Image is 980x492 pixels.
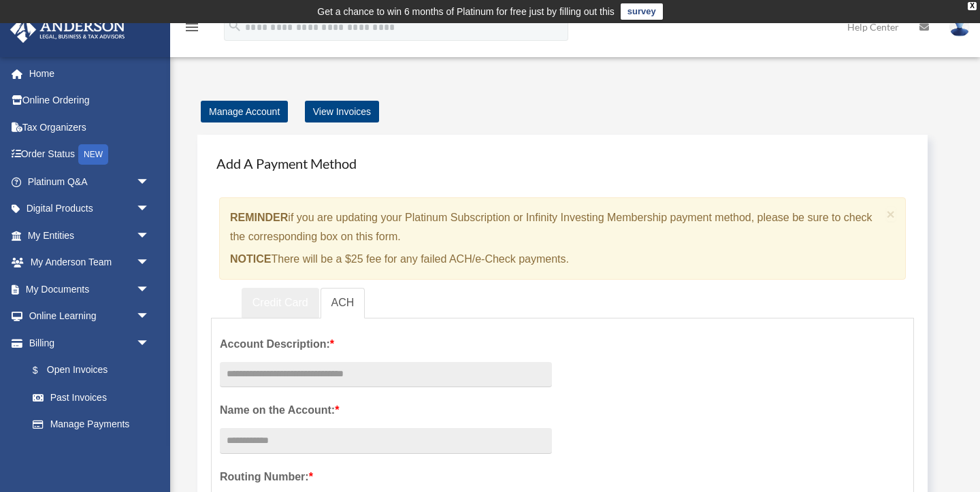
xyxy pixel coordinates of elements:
a: Order StatusNEW [10,141,170,169]
a: My Anderson Teamarrow_drop_down [10,249,170,276]
a: Online Learningarrow_drop_down [10,303,170,330]
span: arrow_drop_down [136,222,163,250]
i: menu [184,19,200,35]
div: NEW [78,144,108,165]
a: Credit Card [242,288,319,318]
div: close [968,2,977,10]
a: $Open Invoices [19,357,170,384]
a: Billingarrow_drop_down [10,329,170,357]
a: ACH [321,288,365,318]
a: Home [10,60,170,87]
a: Platinum Q&Aarrow_drop_down [10,168,170,195]
a: menu [184,24,200,35]
label: Account Description: [220,335,552,354]
button: Close [887,207,896,221]
strong: REMINDER [230,212,288,223]
a: Past Invoices [19,384,170,411]
span: $ [40,362,47,379]
a: Tax Organizers [10,114,170,141]
label: Name on the Account: [220,401,552,420]
a: My Documentsarrow_drop_down [10,276,170,303]
a: Events Calendar [10,438,170,465]
span: × [887,206,896,222]
h4: Add A Payment Method [211,148,914,178]
img: User Pic [949,17,970,37]
a: Manage Payments [19,411,163,438]
span: arrow_drop_down [136,249,163,277]
i: search [227,18,242,33]
img: Anderson Advisors Platinum Portal [6,16,129,43]
span: arrow_drop_down [136,329,163,357]
a: survey [621,3,663,20]
a: Digital Productsarrow_drop_down [10,195,170,223]
span: arrow_drop_down [136,195,163,223]
a: My Entitiesarrow_drop_down [10,222,170,249]
div: Get a chance to win 6 months of Platinum for free just by filling out this [317,3,615,20]
span: arrow_drop_down [136,276,163,304]
span: arrow_drop_down [136,303,163,331]
a: View Invoices [305,101,379,122]
a: Manage Account [201,101,288,122]
p: There will be a $25 fee for any failed ACH/e-Check payments. [230,250,881,269]
span: arrow_drop_down [136,168,163,196]
strong: NOTICE [230,253,271,265]
div: if you are updating your Platinum Subscription or Infinity Investing Membership payment method, p... [219,197,906,280]
a: Online Ordering [10,87,170,114]
label: Routing Number: [220,468,552,487]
